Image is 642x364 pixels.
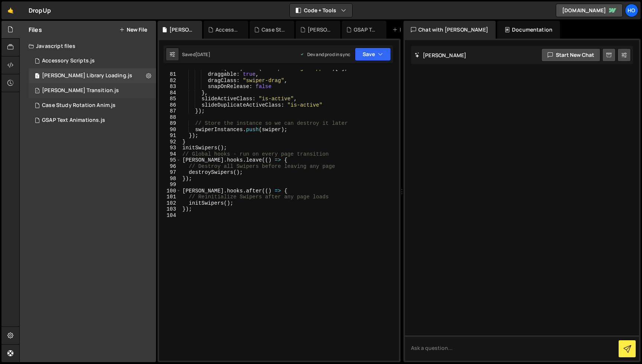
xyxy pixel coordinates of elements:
div: [PERSON_NAME] Transition.js [42,87,119,94]
div: 92 [159,139,181,145]
div: 85 [159,96,181,102]
div: 88 [159,114,181,121]
div: 101 [159,194,181,200]
div: [DATE] [195,51,210,58]
div: 97 [159,169,181,176]
div: 98 [159,176,181,182]
div: 91 [159,133,181,139]
h2: Files [29,26,42,34]
div: Case Study Rotation Anim.js [42,102,116,109]
button: Start new chat [541,48,600,62]
div: 84 [159,90,181,96]
div: 13272/40104.js [29,83,156,98]
div: Javascript files [20,39,156,53]
span: 1 [35,74,39,79]
div: 83 [159,84,181,90]
div: 13272/40101.js [29,113,156,128]
div: [PERSON_NAME] Transition.js [308,26,331,33]
div: 81 [159,71,181,78]
div: Chat with [PERSON_NAME] [403,21,496,39]
div: Accessory Scripts.js [42,58,95,64]
div: 96 [159,163,181,170]
div: 86 [159,102,181,108]
div: 94 [159,151,181,157]
div: Case Study Rotation Anim.js [262,26,285,33]
div: 104 [159,212,181,219]
div: 13272/40108.js [29,98,156,113]
a: Ho [625,4,638,17]
div: [PERSON_NAME] Library Loading.js [169,26,193,33]
div: Dev and prod in sync [300,51,350,58]
button: New File [119,27,147,33]
div: 99 [159,182,181,188]
div: 102 [159,200,181,207]
div: 89 [159,120,181,127]
div: 82 [159,78,181,84]
div: Accessory Scripts.js [215,26,239,33]
a: [DOMAIN_NAME] [556,4,623,17]
div: 100 [159,188,181,194]
div: GSAP Text Animations.js [354,26,377,33]
button: Save [355,48,391,61]
a: 🤙 [1,1,20,19]
div: GSAP Text Animations.js [42,117,105,124]
div: 87 [159,108,181,114]
div: New File [392,26,424,33]
div: 103 [159,206,181,212]
span: 1 [35,88,39,94]
div: [PERSON_NAME] Library Loading.js [42,72,132,79]
div: 95 [159,157,181,163]
h2: [PERSON_NAME] [415,52,466,59]
div: 90 [159,127,181,133]
div: Saved [182,51,210,58]
div: 93 [159,145,181,151]
div: 13272/40116.js [29,53,156,68]
div: Documentation [497,21,560,39]
div: 13272/40128.js [29,68,156,83]
div: DropUp [29,6,51,15]
button: Code + Tools [290,4,352,17]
